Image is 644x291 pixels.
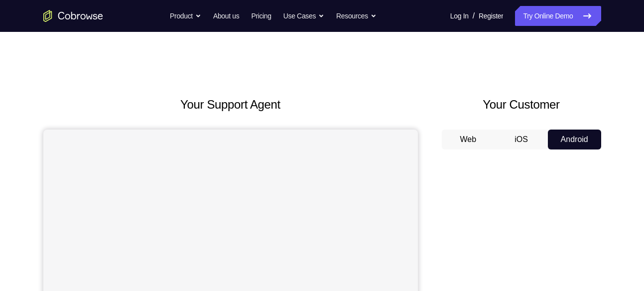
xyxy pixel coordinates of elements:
button: Resources [336,6,377,26]
span: / [473,10,475,22]
a: Register [479,6,503,26]
button: Web [442,130,495,149]
a: Log In [450,6,469,26]
button: Use Cases [283,6,324,26]
h2: Your Support Agent [43,96,418,114]
a: Pricing [251,6,271,26]
button: Product [170,6,201,26]
button: Android [548,130,601,149]
a: Go to the home page [43,10,103,22]
h2: Your Customer [442,96,601,114]
a: Try Online Demo [515,6,601,26]
a: About us [213,6,239,26]
button: iOS [495,130,548,149]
